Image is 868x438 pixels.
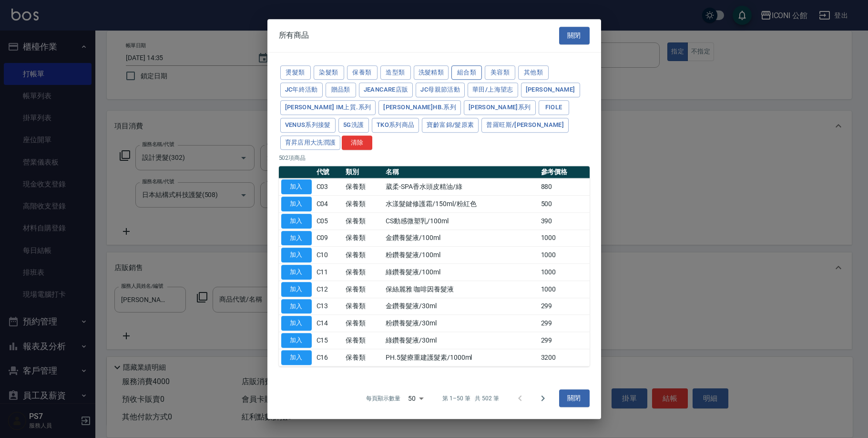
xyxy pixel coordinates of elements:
td: 保養類 [343,264,383,281]
button: Go to next page [531,387,554,410]
td: 粉鑽養髮液/100ml [383,247,538,264]
td: PH.5髮療重建護髮素/1000ml [383,349,538,366]
td: 299 [539,332,590,349]
button: 普羅旺斯/[PERSON_NAME] [481,118,569,133]
button: 燙髮類 [280,65,311,80]
td: 500 [539,196,590,213]
div: 50 [404,386,427,411]
td: 綠鑽養髮液/100ml [383,264,538,281]
th: 類別 [343,166,383,178]
td: 保養類 [343,281,383,298]
td: 299 [539,315,590,332]
td: 3200 [539,349,590,366]
button: 清除 [342,136,372,150]
th: 參考價格 [539,166,590,178]
th: 名稱 [383,166,538,178]
td: C16 [314,349,344,366]
td: 保養類 [343,332,383,349]
button: 5G洗護 [338,118,369,133]
button: 關閉 [559,27,590,44]
button: JC年終活動 [280,83,323,97]
td: 880 [539,178,590,196]
td: 1000 [539,229,590,247]
button: 華田/上海望志 [468,83,518,97]
button: 其他類 [518,65,549,80]
td: 保養類 [343,349,383,366]
td: 綠鑽養髮液/30ml [383,332,538,349]
button: 加入 [281,214,312,229]
td: 保養類 [343,315,383,332]
button: 加入 [281,333,312,348]
button: 加入 [281,231,312,246]
td: C09 [314,229,344,247]
p: 第 1–50 筆 共 502 筆 [442,394,499,403]
button: 組合類 [451,65,482,80]
button: 美容類 [485,65,515,80]
button: 加入 [281,179,312,194]
button: 育昇店用大洗潤護 [280,136,341,150]
button: JeanCare店販 [359,83,413,97]
button: 染髮類 [314,65,344,80]
td: 保養類 [343,212,383,229]
button: JC母親節活動 [416,83,465,97]
button: 贈品類 [326,83,356,97]
td: 保養類 [343,196,383,213]
td: 390 [539,212,590,229]
button: 造型類 [380,65,411,80]
button: 加入 [281,248,312,262]
td: 保養類 [343,229,383,247]
button: [PERSON_NAME]系列 [464,100,536,115]
button: 加入 [281,282,312,297]
td: 1000 [539,281,590,298]
button: 加入 [281,299,312,314]
p: 每頁顯示數量 [366,394,400,403]
button: 寶齡富錦/髮原素 [422,118,479,133]
button: TKO系列商品 [372,118,419,133]
button: Venus系列接髮 [280,118,336,133]
button: Fiole [539,100,569,115]
p: 502 項商品 [279,154,590,162]
td: 保養類 [343,247,383,264]
span: 所有商品 [279,31,309,40]
button: 加入 [281,197,312,211]
td: 水漾髮鍵修護霜/150ml/粉紅色 [383,196,538,213]
td: 299 [539,298,590,315]
td: C10 [314,247,344,264]
td: 葳柔-SPA香水頭皮精油/綠 [383,178,538,196]
td: C15 [314,332,344,349]
td: 保養類 [343,298,383,315]
td: C14 [314,315,344,332]
td: CS動感微塑乳/100ml [383,212,538,229]
td: C05 [314,212,344,229]
td: C11 [314,264,344,281]
td: C03 [314,178,344,196]
td: 1000 [539,247,590,264]
button: 加入 [281,350,312,365]
td: 保養類 [343,178,383,196]
td: C04 [314,196,344,213]
td: 保絲麗雅 咖啡因養髮液 [383,281,538,298]
td: 金鑽養髮液/100ml [383,229,538,247]
button: [PERSON_NAME] iM上質.系列 [280,100,376,115]
button: 關閉 [559,390,590,407]
td: 粉鑽養髮液/30ml [383,315,538,332]
td: 金鑽養髮液/30ml [383,298,538,315]
button: [PERSON_NAME]HB.系列 [378,100,461,115]
td: C13 [314,298,344,315]
button: [PERSON_NAME] [521,83,580,97]
th: 代號 [314,166,344,178]
button: 加入 [281,316,312,331]
button: 洗髮精類 [414,65,449,80]
td: 1000 [539,264,590,281]
button: 保養類 [347,65,378,80]
td: C12 [314,281,344,298]
button: 加入 [281,265,312,280]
